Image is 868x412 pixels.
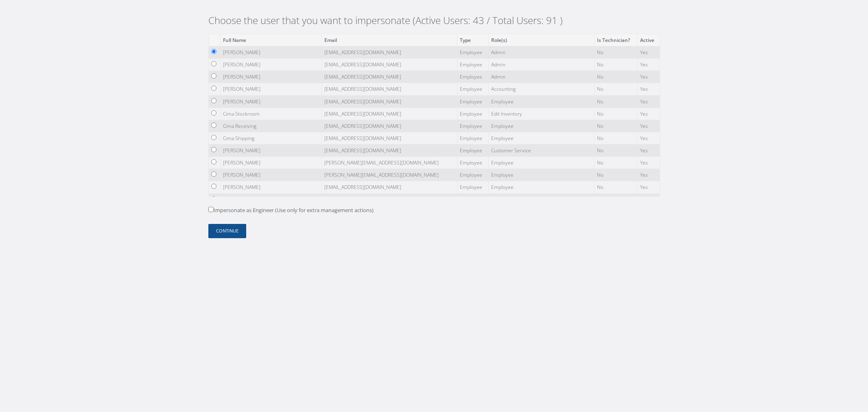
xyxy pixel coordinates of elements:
[321,71,457,83] td: [EMAIL_ADDRESS][DOMAIN_NAME]
[457,95,488,107] td: Employee
[638,83,660,95] td: Yes
[208,206,374,215] label: Impersonate as Engineer (Use only for extra management actions)
[594,95,637,107] td: No
[321,169,457,181] td: [PERSON_NAME][EMAIL_ADDRESS][DOMAIN_NAME]
[488,34,594,46] th: Role(s)
[321,193,457,206] td: [EMAIL_ADDRESS][DOMAIN_NAME]
[457,145,488,157] td: Employee
[638,59,660,71] td: Yes
[638,71,660,83] td: Yes
[638,95,660,107] td: Yes
[488,181,594,193] td: Employee
[220,71,321,83] td: [PERSON_NAME]
[594,169,637,181] td: No
[488,145,594,157] td: Customer Service
[220,46,321,58] td: [PERSON_NAME]
[457,83,488,95] td: Employee
[220,95,321,107] td: [PERSON_NAME]
[220,107,321,120] td: Cima Stockroom
[594,34,637,46] th: Is Technician?
[488,95,594,107] td: Employee
[594,83,637,95] td: No
[220,181,321,193] td: [PERSON_NAME]
[488,120,594,132] td: Employee
[488,193,594,206] td: Employee
[220,132,321,144] td: Cima Shipping
[220,59,321,71] td: [PERSON_NAME]
[321,157,457,169] td: [PERSON_NAME][EMAIL_ADDRESS][DOMAIN_NAME]
[488,157,594,169] td: Employee
[457,46,488,58] td: Employee
[208,224,246,238] button: Continue
[457,34,488,46] th: Type
[488,71,594,83] td: Admin
[594,157,637,169] td: No
[321,83,457,95] td: [EMAIL_ADDRESS][DOMAIN_NAME]
[208,207,214,212] input: Impersonate as Engineer (Use only for extra management actions)
[638,169,660,181] td: Yes
[488,59,594,71] td: Admin
[638,157,660,169] td: Yes
[594,193,637,206] td: No
[321,34,457,46] th: Email
[321,95,457,107] td: [EMAIL_ADDRESS][DOMAIN_NAME]
[594,107,637,120] td: No
[457,193,488,206] td: Employee
[321,46,457,58] td: [EMAIL_ADDRESS][DOMAIN_NAME]
[594,145,637,157] td: No
[457,107,488,120] td: Employee
[457,157,488,169] td: Employee
[638,132,660,144] td: Yes
[220,157,321,169] td: [PERSON_NAME]
[638,193,660,206] td: Yes
[457,120,488,132] td: Employee
[488,132,594,144] td: Employee
[321,59,457,71] td: [EMAIL_ADDRESS][DOMAIN_NAME]
[488,107,594,120] td: Edit Inventory
[488,169,594,181] td: Employee
[457,71,488,83] td: Employee
[638,34,660,46] th: Active
[594,46,637,58] td: No
[594,181,637,193] td: No
[638,107,660,120] td: Yes
[208,15,660,26] h2: Choose the user that you want to impersonate (Active Users: 43 / Total Users: 91 )
[638,145,660,157] td: Yes
[638,46,660,58] td: Yes
[457,181,488,193] td: Employee
[220,83,321,95] td: [PERSON_NAME]
[321,181,457,193] td: [EMAIL_ADDRESS][DOMAIN_NAME]
[594,59,637,71] td: No
[488,83,594,95] td: Accounting
[321,145,457,157] td: [EMAIL_ADDRESS][DOMAIN_NAME]
[220,120,321,132] td: Cima Receiving
[220,145,321,157] td: [PERSON_NAME]
[220,169,321,181] td: [PERSON_NAME]
[594,132,637,144] td: No
[594,120,637,132] td: No
[638,120,660,132] td: Yes
[488,46,594,58] td: Admin
[594,71,637,83] td: No
[321,107,457,120] td: [EMAIL_ADDRESS][DOMAIN_NAME]
[457,132,488,144] td: Employee
[321,132,457,144] td: [EMAIL_ADDRESS][DOMAIN_NAME]
[638,181,660,193] td: Yes
[220,193,321,206] td: Arianna De La Paz
[457,59,488,71] td: Employee
[220,34,321,46] th: Full Name
[321,120,457,132] td: [EMAIL_ADDRESS][DOMAIN_NAME]
[457,169,488,181] td: Employee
